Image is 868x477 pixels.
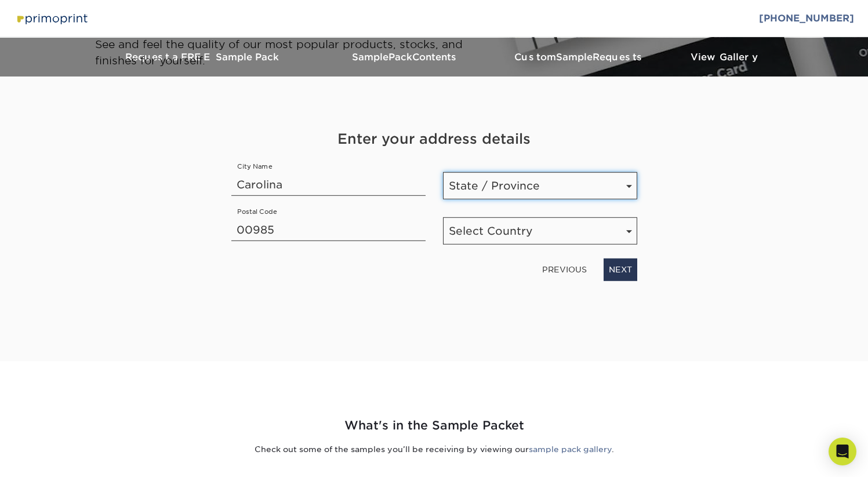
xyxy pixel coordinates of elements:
[529,445,612,454] a: sample pack gallery
[14,10,89,27] img: Primoprint
[86,38,318,77] a: Request a FREE Sample Pack
[556,52,593,63] span: Sample
[95,37,492,68] p: See and feel the quality of our most popular products, stocks, and finishes for yourself.
[231,129,637,150] h4: Enter your address details
[666,52,782,63] h3: View Gallery
[829,438,856,465] div: Open Intercom Messenger
[604,258,637,281] a: NEXT
[95,443,773,455] p: Check out some of the samples you’ll be receiving by viewing our .
[492,38,666,77] a: CustomSampleRequests
[86,52,318,63] h3: Request a FREE Sample Pack
[759,13,854,24] a: [PHONE_NUMBER]
[666,38,782,77] a: View Gallery
[537,260,591,279] a: PREVIOUS
[492,52,666,63] h3: Custom Requests
[95,417,773,435] h2: What's in the Sample Packet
